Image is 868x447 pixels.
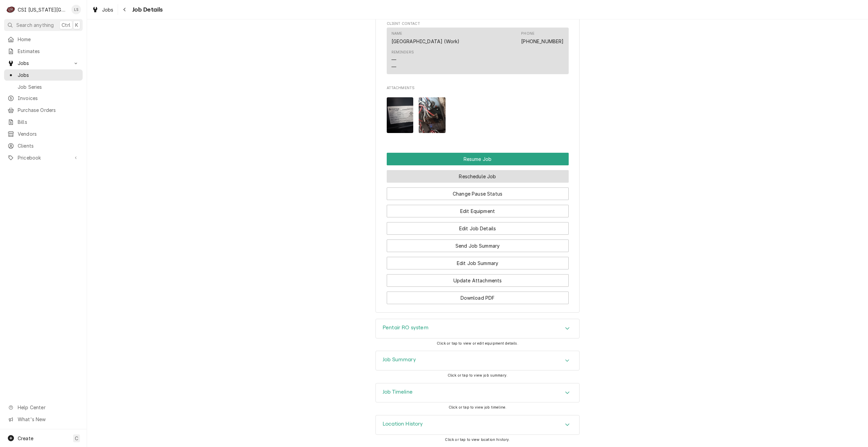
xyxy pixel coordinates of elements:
div: Button Group [387,153,569,304]
a: Bills [4,116,83,128]
span: Estimates [18,48,79,55]
div: Accordion Header [376,351,579,370]
div: Job Summary [375,351,580,370]
span: Clients [18,142,79,149]
button: Accordion Details Expand Trigger [376,383,579,402]
h3: Location History [383,421,423,427]
div: Reminders [391,50,414,55]
div: C [6,5,16,14]
div: [GEOGRAPHIC_DATA] (Work) [391,38,460,45]
a: Vendors [4,128,83,139]
span: Attachments [387,92,569,138]
a: [PHONE_NUMBER] [521,38,564,44]
span: Job Details [130,5,163,14]
button: Resume Job [387,153,569,165]
a: Clients [4,140,83,151]
span: Job Series [18,83,79,90]
div: Job Timeline [375,383,580,403]
a: Home [4,34,83,45]
div: Contact [387,28,569,74]
img: 63WIGk71RNqTMsOkIVvJ [387,97,414,133]
div: Client Contact List [387,28,569,77]
a: Estimates [4,46,83,57]
div: Location History [375,415,580,435]
a: Go to Jobs [4,57,83,69]
div: Accordion Header [376,415,579,434]
div: Name [391,31,460,45]
span: Client Contact [387,21,569,27]
div: Button Group Row [387,252,569,269]
span: Invoices [18,95,79,102]
span: Jobs [18,71,79,79]
button: Navigate back [119,4,130,15]
span: Pricebook [18,154,69,161]
a: Jobs [4,69,83,81]
div: Phone [521,31,534,36]
span: Click or tap to view job summary. [448,373,507,378]
span: Purchase Orders [18,106,79,114]
div: — [391,63,396,70]
button: Change Pause Status [387,187,569,200]
a: Go to Help Center [4,402,83,413]
span: Click or tap to view job timeline. [449,405,506,410]
span: Vendors [18,130,79,137]
div: Attachments [387,85,569,138]
div: Button Group Row [387,165,569,183]
span: Jobs [102,6,114,13]
span: Jobs [18,60,69,67]
button: Accordion Details Expand Trigger [376,319,579,338]
a: Invoices [4,93,83,104]
div: Reminders [391,50,414,70]
span: Click or tap to view or edit equipment details. [437,341,518,346]
div: Phone [521,31,564,45]
div: — [391,56,396,63]
span: Home [18,36,79,43]
div: Name [391,31,402,36]
button: Accordion Details Expand Trigger [376,351,579,370]
img: GraWAf4IScqWnTr3E7YV [419,97,446,133]
div: Button Group Row [387,153,569,165]
div: Button Group Row [387,235,569,252]
button: Edit Job Summary [387,257,569,269]
a: Go to Pricebook [4,152,83,163]
span: K [75,21,78,29]
div: Accordion Header [376,319,579,338]
div: Button Group Row [387,217,569,235]
div: Button Group Row [387,269,569,287]
div: LS [71,5,81,14]
button: Reschedule Job [387,170,569,183]
span: C [75,435,78,442]
span: Click or tap to view location history. [445,437,510,442]
div: Accordion Header [376,383,579,402]
div: Button Group Row [387,183,569,200]
button: Accordion Details Expand Trigger [376,415,579,434]
div: CSI Kansas City's Avatar [6,5,16,14]
div: Button Group Row [387,200,569,217]
h3: Pentair RO system [383,325,429,331]
span: Bills [18,118,79,126]
span: Attachments [387,85,569,91]
div: Pentair RO system [375,319,580,338]
a: Go to What's New [4,414,83,425]
a: Job Series [4,81,83,93]
h3: Job Summary [383,357,416,363]
button: Edit Equipment [387,205,569,217]
span: Ctrl [62,21,70,29]
button: Search anythingCtrlK [4,19,83,31]
div: Client Contact [387,21,569,77]
button: Send Job Summary [387,239,569,252]
span: Search anything [16,21,54,29]
div: Button Group Row [387,287,569,304]
div: CSI [US_STATE][GEOGRAPHIC_DATA] [18,6,68,13]
a: Jobs [89,4,116,15]
button: Edit Job Details [387,222,569,235]
span: What's New [18,416,79,423]
span: Create [18,435,33,441]
h3: Job Timeline [383,389,413,395]
a: Purchase Orders [4,104,83,116]
span: Help Center [18,404,79,411]
button: Download PDF [387,292,569,304]
button: Update Attachments [387,274,569,287]
div: Lindy Springer's Avatar [71,5,81,14]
